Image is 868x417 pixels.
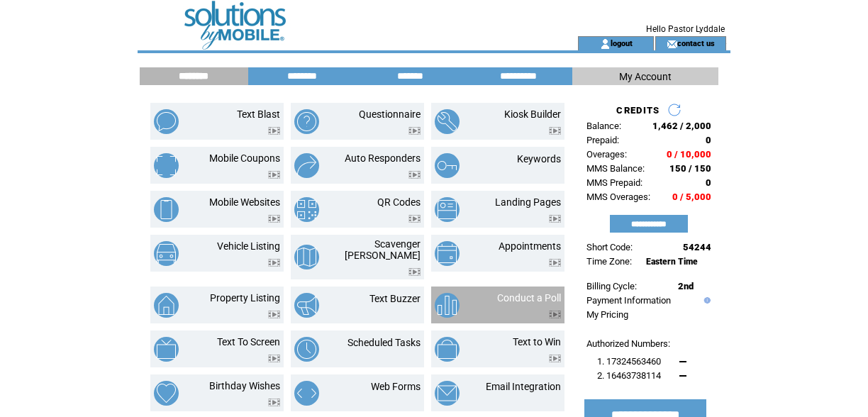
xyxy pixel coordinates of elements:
img: landing-pages.png [435,197,460,222]
img: scavenger-hunt.png [294,245,319,269]
a: Conduct a Poll [497,292,561,304]
span: MMS Balance: [586,163,645,174]
img: mobile-coupons.png [154,153,179,178]
span: 0 [706,177,711,188]
img: video.png [268,399,280,406]
img: keywords.png [435,153,460,178]
img: video.png [549,259,561,267]
span: Time Zone: [586,256,632,267]
img: video.png [268,259,280,267]
a: Scavenger [PERSON_NAME] [345,238,421,261]
img: video.png [268,355,280,362]
img: video.png [549,215,561,223]
img: web-forms.png [294,381,319,406]
a: Mobile Websites [209,196,280,208]
span: 0 / 10,000 [667,149,711,160]
img: video.png [268,171,280,179]
img: birthday-wishes.png [154,381,179,406]
a: Landing Pages [495,196,561,208]
a: Text Blast [237,109,280,120]
span: Balance: [586,121,621,131]
a: Text to Win [513,336,561,347]
a: Vehicle Listing [217,240,280,252]
a: Kiosk Builder [504,109,561,120]
img: questionnaire.png [294,109,319,134]
span: Short Code: [586,242,633,252]
span: 150 / 150 [669,163,711,174]
span: 2. 16463738114 [597,370,661,381]
span: 0 [706,135,711,145]
img: text-blast.png [154,109,179,134]
span: Billing Cycle: [586,281,637,291]
img: contact_us_icon.gif [667,38,677,50]
span: My Account [619,71,672,82]
img: property-listing.png [154,293,179,318]
img: video.png [549,355,561,362]
img: text-to-screen.png [154,337,179,362]
img: video.png [549,311,561,318]
img: text-to-win.png [435,337,460,362]
img: kiosk-builder.png [435,109,460,134]
a: Questionnaire [359,109,421,120]
a: Keywords [517,153,561,165]
img: appointments.png [435,241,460,266]
span: 0 / 5,000 [672,191,711,202]
a: Scheduled Tasks [347,337,421,348]
span: 54244 [683,242,711,252]
img: help.gif [701,297,711,304]
a: Appointments [499,240,561,252]
a: Email Integration [486,381,561,392]
img: video.png [268,127,280,135]
img: video.png [408,215,421,223]
img: vehicle-listing.png [154,241,179,266]
img: text-buzzer.png [294,293,319,318]
img: video.png [408,127,421,135]
img: mobile-websites.png [154,197,179,222]
img: conduct-a-poll.png [435,293,460,318]
img: auto-responders.png [294,153,319,178]
a: Auto Responders [345,152,421,164]
img: scheduled-tasks.png [294,337,319,362]
a: Payment Information [586,295,671,306]
img: account_icon.gif [600,38,611,50]
img: video.png [408,171,421,179]
span: MMS Overages: [586,191,650,202]
img: qr-codes.png [294,197,319,222]
img: video.png [268,311,280,318]
img: video.png [549,127,561,135]
a: QR Codes [377,196,421,208]
span: Eastern Time [646,257,698,267]
span: 2nd [678,281,694,291]
img: video.png [268,215,280,223]
a: My Pricing [586,309,628,320]
span: Overages: [586,149,627,160]
span: Prepaid: [586,135,619,145]
span: MMS Prepaid: [586,177,642,188]
a: Web Forms [371,381,421,392]
a: Property Listing [210,292,280,304]
span: 1,462 / 2,000 [652,121,711,131]
a: logout [611,38,633,48]
a: Text Buzzer [369,293,421,304]
a: contact us [677,38,715,48]
a: Text To Screen [217,336,280,347]
span: 1. 17324563460 [597,356,661,367]
span: Authorized Numbers: [586,338,670,349]
img: video.png [408,268,421,276]
img: email-integration.png [435,381,460,406]
a: Birthday Wishes [209,380,280,391]
a: Mobile Coupons [209,152,280,164]
span: Hello Pastor Lyddale [646,24,725,34]
span: CREDITS [616,105,660,116]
